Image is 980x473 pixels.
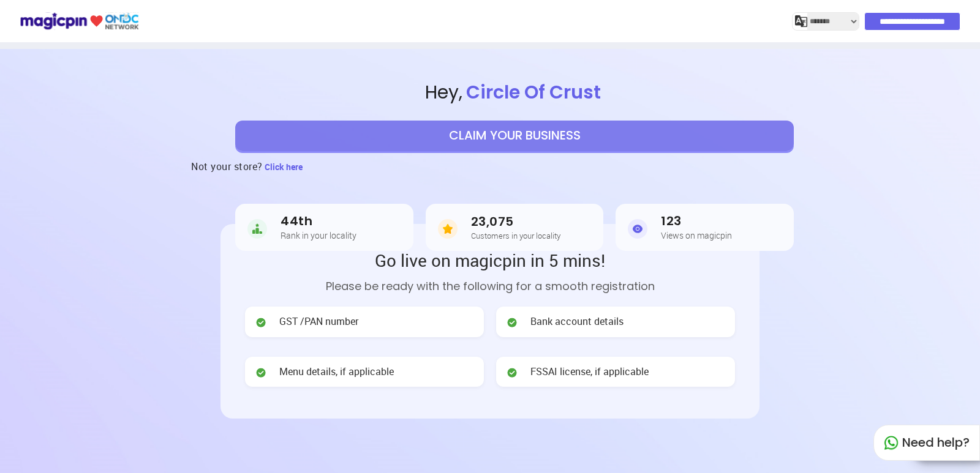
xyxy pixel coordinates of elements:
[471,215,560,229] h3: 23,075
[628,217,647,241] img: Views
[795,15,807,28] img: j2MGCQAAAABJRU5ErkJggg==
[247,217,267,241] img: Rank
[661,214,732,228] h3: 123
[265,161,303,173] span: Click here
[661,231,732,240] h5: Views on magicpin
[255,316,267,329] img: check
[245,278,735,294] p: Please be ready with the following for a smooth registration
[471,231,560,240] h5: Customers in your locality
[191,151,263,182] h3: Not your store?
[235,121,794,151] button: CLAIM YOUR BUSINESS
[281,214,356,228] h3: 44th
[279,365,394,379] span: Menu details, if applicable
[506,316,518,329] img: check
[884,436,899,450] img: whatapp_green.7240e66a.svg
[255,367,267,379] img: check
[530,365,649,379] span: FSSAI license, if applicable
[281,231,356,240] h5: Rank in your locality
[438,217,458,241] img: Customers
[20,10,139,32] img: ondc-logo-new-small.8a59708e.svg
[245,248,735,272] h2: Go live on magicpin in 5 mins!
[873,425,980,461] div: Need help?
[506,367,518,379] img: check
[49,80,980,106] span: Hey ,
[530,315,624,329] span: Bank account details
[279,315,358,329] span: GST /PAN number
[462,79,605,105] span: Circle Of Crust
